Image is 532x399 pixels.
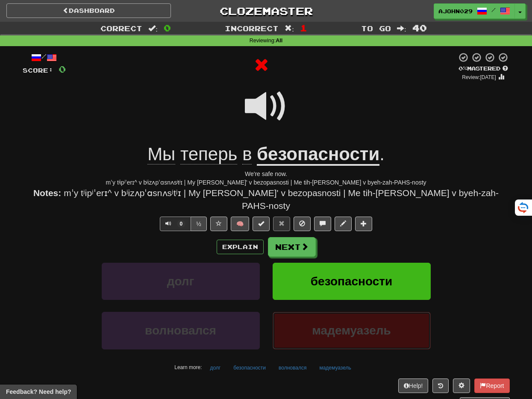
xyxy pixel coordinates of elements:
[23,170,510,178] div: We're safe now.
[177,220,186,228] span: 0
[434,3,515,19] a: Ajohn029 /
[398,378,429,393] button: Help!
[33,188,61,198] strong: Notes:
[268,237,316,257] button: Next
[174,364,202,370] small: Learn more:
[276,38,282,44] strong: All
[412,23,427,33] span: 40
[147,144,175,164] span: Мы
[491,7,496,13] span: /
[225,24,279,32] span: Incorrect
[158,217,207,231] div: Text-to-speech controls
[300,23,307,33] span: 1
[379,144,385,164] span: .
[397,25,406,32] span: :
[102,312,260,349] button: волновался
[314,361,356,374] button: мадемуазель
[361,24,391,32] span: To go
[229,361,270,374] button: безопасности
[191,217,207,231] button: ½
[23,187,510,212] div: mˈy tʲipʲˈerɪ^ v bʲizʌpˈɑsnʌsʲtʲɪ | My [PERSON_NAME]' v bezopasnosti | Me tih-[PERSON_NAME] v bye...
[335,217,352,231] button: Edit sentence (alt+d)
[432,378,449,393] button: Round history (alt+y)
[184,3,348,18] a: Clozemaster
[355,217,372,231] button: Add to collection (alt+a)
[457,65,510,73] div: Mastered
[6,3,171,18] a: Dashboard
[474,378,509,393] button: Report
[273,263,431,300] button: безопасности
[6,387,71,396] span: Open feedback widget
[273,312,431,349] button: мадемуазель
[23,52,66,63] div: /
[167,275,194,288] span: долг
[59,64,66,74] span: 0
[438,7,473,15] span: Ajohn029
[164,23,171,33] span: 0
[231,217,249,231] button: 🧠
[285,25,294,32] span: :
[148,25,158,32] span: :
[294,217,311,231] button: Ignore sentence (alt+i)
[257,144,379,166] u: безопасности
[102,263,260,300] button: долг
[459,65,467,72] span: 0 %
[210,217,227,231] button: Favorite sentence (alt+f)
[160,217,191,231] button: 0
[242,144,252,164] span: в
[205,361,225,374] button: долг
[23,67,53,74] span: Score:
[253,217,270,231] button: Set this sentence to 100% Mastered (alt+m)
[145,324,216,337] span: волновался
[217,240,264,254] button: Explain
[274,361,311,374] button: волновался
[273,217,290,231] button: Reset to 0% Mastered (alt+r)
[312,324,391,337] span: мадемуазель
[23,178,510,187] div: mˈy tʲipʲˈerɪ^ v bʲizʌpˈɑsnʌsʲtʲɪ | My [PERSON_NAME]' v bezopasnosti | Me tih-[PERSON_NAME] v bye...
[314,217,331,231] button: Discuss sentence (alt+u)
[462,74,496,80] small: Review: [DATE]
[311,275,392,288] span: безопасности
[180,144,237,164] span: теперь
[100,24,142,32] span: Correct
